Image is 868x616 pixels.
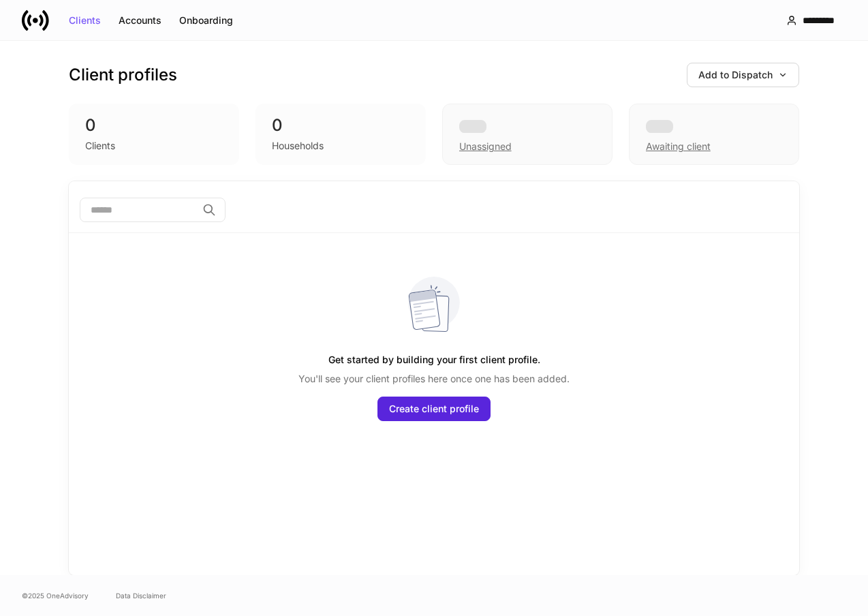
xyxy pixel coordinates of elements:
[377,397,491,421] button: Create client profile
[687,63,799,87] button: Add to Dispatch
[298,372,570,386] p: You'll see your client profiles here once one has been added.
[170,10,242,31] button: Onboarding
[272,139,324,153] div: Households
[328,348,540,372] h5: Get started by building your first client profile.
[85,139,115,153] div: Clients
[272,114,409,136] div: 0
[442,104,613,165] div: Unassigned
[110,10,170,31] button: Accounts
[22,590,89,601] span: © 2025 OneAdvisory
[69,16,101,25] div: Clients
[459,140,512,153] div: Unassigned
[116,590,166,601] a: Data Disclaimer
[646,140,711,153] div: Awaiting client
[119,16,161,25] div: Accounts
[85,114,223,136] div: 0
[69,64,177,86] h3: Client profiles
[698,70,788,80] div: Add to Dispatch
[389,404,479,414] div: Create client profile
[60,10,110,31] button: Clients
[179,16,233,25] div: Onboarding
[629,104,799,165] div: Awaiting client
